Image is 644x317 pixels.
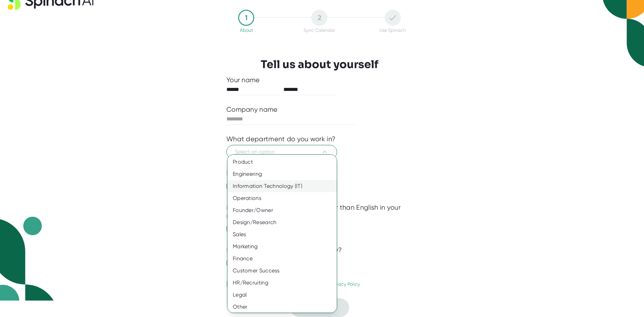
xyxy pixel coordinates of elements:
[227,301,342,313] div: Other
[227,241,342,253] div: Marketing
[227,216,342,228] div: Design/Research
[227,253,342,265] div: Finance
[227,277,342,289] div: HR/Recruiting
[227,228,342,241] div: Sales
[227,156,342,168] div: Product
[227,168,342,180] div: Engineering
[227,289,342,301] div: Legal
[227,192,342,204] div: Operations
[227,265,342,277] div: Customer Success
[227,204,342,216] div: Founder/Owner
[227,180,342,192] div: Information Technology (IT)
